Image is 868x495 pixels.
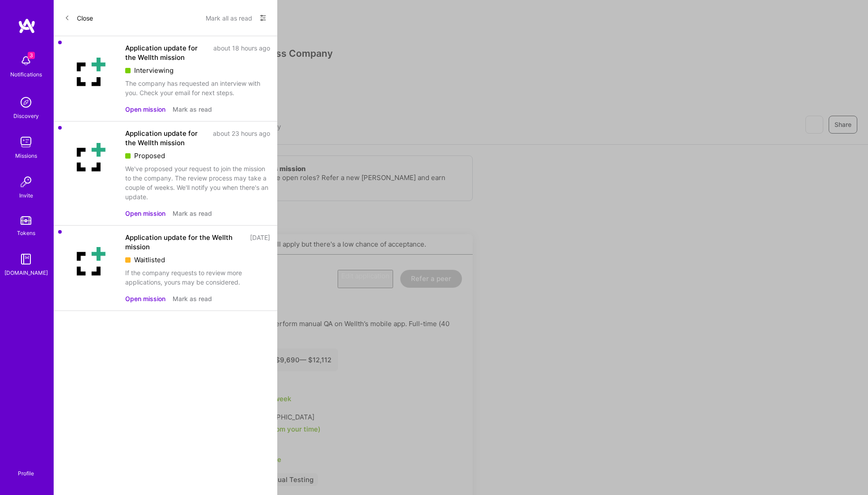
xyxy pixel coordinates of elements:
button: Mark as read [173,209,212,218]
div: about 18 hours ago [213,43,270,62]
button: Open mission [125,294,165,303]
button: Mark as read [173,105,212,114]
div: [DATE] [250,233,270,252]
img: teamwork [17,133,35,151]
div: Invite [19,191,33,200]
a: Profile [15,459,37,477]
img: guide book [17,250,35,268]
div: Discovery [13,111,39,121]
div: The company has requested an interview with you. Check your email for next steps. [125,79,270,97]
button: Close [64,11,93,25]
img: Company Logo [61,233,118,290]
img: tokens [21,216,31,225]
span: 3 [28,52,35,59]
div: Profile [18,469,34,477]
button: Mark all as read [206,11,252,25]
div: Application update for the Wellth mission [125,129,207,147]
div: If the company requests to review more applications, yours may be considered. [125,268,270,287]
div: Tokens [17,228,35,238]
img: Company Logo [61,43,118,101]
div: Application update for the Wellth mission [125,233,245,252]
img: bell [17,52,35,70]
img: Company Logo [61,129,118,186]
button: Open mission [125,209,165,218]
div: Proposed [125,151,270,160]
div: We've proposed your request to join the mission to the company. The review process may take a cou... [125,164,270,201]
div: about 23 hours ago [213,129,270,147]
div: Missions [15,151,37,160]
div: Notifications [10,70,42,79]
img: discovery [17,93,35,111]
button: Mark as read [173,294,212,303]
div: Interviewing [125,66,270,75]
img: Invite [17,173,35,191]
img: logo [18,18,36,34]
div: Application update for the Wellth mission [125,43,208,62]
div: [DOMAIN_NAME] [4,268,48,277]
div: Waitlisted [125,255,270,264]
button: Open mission [125,105,165,114]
